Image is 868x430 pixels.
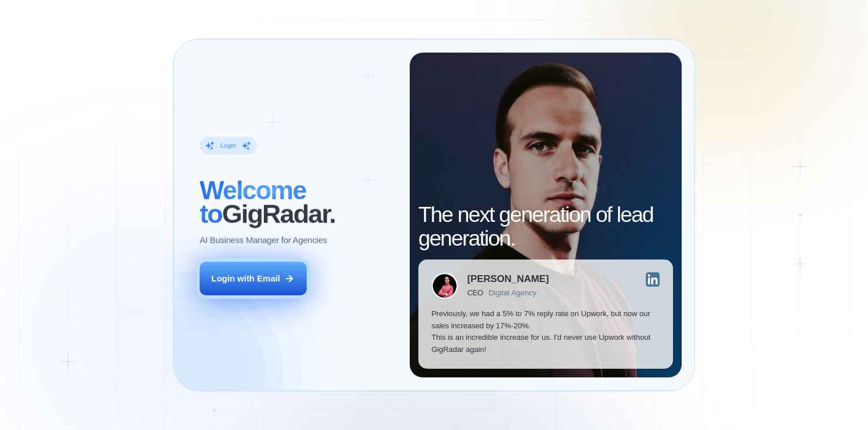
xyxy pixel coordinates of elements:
[467,288,483,297] div: CEO
[467,275,549,284] div: [PERSON_NAME]
[211,273,280,285] div: Login with Email
[488,288,536,297] div: Digital Agency
[200,262,307,295] button: Login with Email
[431,308,660,356] p: Previously, we had a 5% to 7% reply rate on Upwork, but now our sales increased by 17%-20%. This ...
[418,203,673,251] h2: The next generation of lead generation.
[200,235,327,247] p: AI Business Manager for Agencies
[200,178,397,226] h2: ‍ GigRadar.
[220,141,236,150] div: Login
[200,175,306,228] span: Welcome to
